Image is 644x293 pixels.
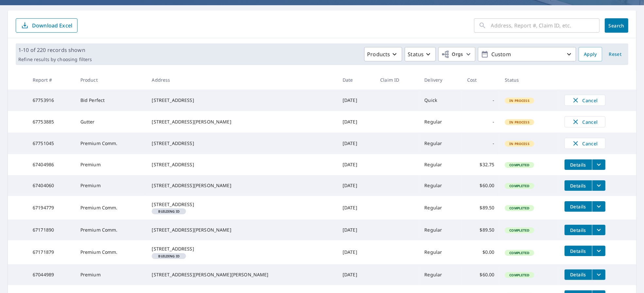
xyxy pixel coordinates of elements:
td: Regular [419,175,462,196]
div: [STREET_ADDRESS] [152,161,332,168]
td: [DATE] [337,154,375,175]
span: In Process [505,141,534,146]
td: Premium Comm. [75,196,147,220]
td: $89.50 [462,196,500,220]
td: - [462,90,500,111]
button: Cancel [565,95,605,106]
span: Cancel [571,118,599,126]
td: Regular [419,240,462,264]
button: detailsBtn-67171879 [565,246,592,256]
td: 67751045 [27,133,75,154]
span: Details [568,183,588,189]
td: [DATE] [337,111,375,133]
td: [DATE] [337,175,375,196]
span: Completed [505,251,533,255]
span: Details [568,162,588,168]
button: detailsBtn-67194779 [565,201,592,212]
button: Custom [478,47,576,61]
td: $32.75 [462,154,500,175]
th: Cost [462,70,500,90]
button: filesDropdownBtn-67171890 [592,225,605,235]
div: [STREET_ADDRESS] [152,201,332,208]
td: Bid Perfect [75,90,147,111]
td: 67753885 [27,111,75,133]
button: detailsBtn-67404986 [565,159,592,170]
td: Premium [75,175,147,196]
button: detailsBtn-67404060 [565,180,592,191]
div: [STREET_ADDRESS][PERSON_NAME] [152,182,332,189]
button: Products [364,47,402,61]
p: 1-10 of 220 records shown [18,46,92,54]
td: Regular [419,264,462,285]
span: Reset [607,50,623,58]
td: Gutter [75,111,147,133]
td: Premium [75,264,147,285]
td: Premium [75,154,147,175]
td: $60.00 [462,264,500,285]
td: Premium Comm. [75,220,147,240]
th: Delivery [419,70,462,90]
button: Search [605,18,628,33]
button: Cancel [565,116,605,127]
span: Details [568,203,588,210]
th: Product [75,70,147,90]
th: Report # [27,70,75,90]
button: filesDropdownBtn-67194779 [592,201,605,212]
span: Completed [505,206,533,210]
button: Cancel [565,138,605,149]
td: Quick [419,90,462,111]
button: filesDropdownBtn-67404986 [592,159,605,170]
p: Products [367,50,390,58]
input: Address, Report #, Claim ID, etc. [491,16,600,35]
td: [DATE] [337,220,375,240]
th: Status [500,70,559,90]
span: Details [568,227,588,233]
th: Claim ID [375,70,419,90]
button: detailsBtn-67044989 [565,269,592,280]
td: [DATE] [337,133,375,154]
span: Orgs [441,50,463,58]
td: 67404986 [27,154,75,175]
div: [STREET_ADDRESS] [152,140,332,147]
td: Regular [419,154,462,175]
div: [STREET_ADDRESS][PERSON_NAME][PERSON_NAME] [152,271,332,278]
td: [DATE] [337,90,375,111]
td: $60.00 [462,175,500,196]
div: [STREET_ADDRESS][PERSON_NAME] [152,227,332,233]
span: Cancel [571,139,599,147]
em: Building ID [158,254,179,258]
td: 67171879 [27,240,75,264]
td: - [462,133,500,154]
span: Completed [505,228,533,233]
td: [DATE] [337,240,375,264]
td: 67171890 [27,220,75,240]
span: Completed [505,273,533,277]
td: 67753916 [27,90,75,111]
p: Custom [489,49,565,60]
span: Search [610,23,623,29]
span: Details [568,248,588,254]
th: Date [337,70,375,90]
td: [DATE] [337,264,375,285]
td: $0.00 [462,240,500,264]
p: Status [408,50,424,58]
td: Regular [419,111,462,133]
td: Premium Comm. [75,240,147,264]
td: 67404060 [27,175,75,196]
td: 67044989 [27,264,75,285]
div: [STREET_ADDRESS] [152,97,332,104]
span: Completed [505,163,533,167]
span: Details [568,271,588,278]
button: detailsBtn-67171890 [565,225,592,235]
td: [DATE] [337,196,375,220]
div: [STREET_ADDRESS][PERSON_NAME] [152,119,332,125]
td: Regular [419,133,462,154]
td: 67194779 [27,196,75,220]
div: [STREET_ADDRESS] [152,246,332,252]
button: Orgs [438,47,475,61]
em: Building ID [158,210,179,213]
td: Regular [419,196,462,220]
button: Reset [605,47,626,61]
button: Apply [579,47,602,61]
span: Completed [505,184,533,188]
